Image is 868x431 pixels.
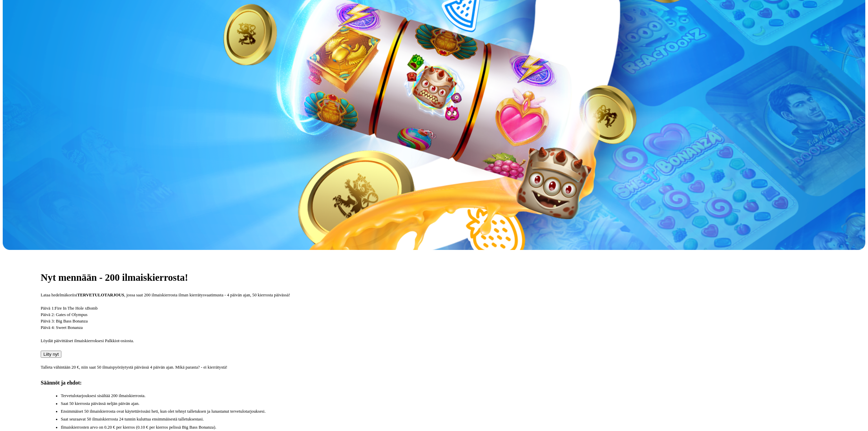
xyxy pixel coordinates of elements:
p: Lataa hedelmäkoriisi , jossa saat 200 ilmaiskierrosta ilman kierrätysvaatimusta - 4 päivän ajan, ... [41,292,827,298]
li: Ilmaiskierrosten arvo on 0.20 € per kierros (0.10 € per kierros pelissä Big Bass Bonanza). [61,424,827,431]
button: Liity nyt [41,351,61,358]
span: Fire In The Hole xBomb [55,306,98,311]
li: Saat 50 kierrosta päivässä neljän päivän ajan. [61,400,827,407]
span: Liity nyt [43,352,59,357]
h1: Nyt mennään - 200 ilmaiskierrosta! [41,272,827,283]
li: Tervetulotarjouksesi sisältää 200 ilmaiskierrosta. [61,393,827,399]
li: Ensimmäiset 50 ilmaiskierrosta ovat käytettävissäsi heti, kun olet tehnyt talletuksen ja lunastan... [61,408,827,415]
li: Saat seuraavat 50 ilmaiskierrosta 24 tunnin kuluttua ensimmäisestä talletuksestasi. [61,416,827,423]
p: Talleta vähintään 20 €, niin saat 50 ilmaispyöräytystä päivässä 4 päivän ajan. Mikä parasta? - ei... [41,364,827,371]
p: Löydät päivittäiset ilmaiskierroksesi Palkkiot-osiosta. [41,338,827,344]
h4: Säännöt ja ehdot: [41,379,827,386]
strong: TERVETULOTARJOUS [77,293,124,297]
p: Päivä 1: Päivä 2: Gates of Olympus Päivä 3: Big Bass Bonanza Päivä 4: Sweet Bonanza [41,305,827,331]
